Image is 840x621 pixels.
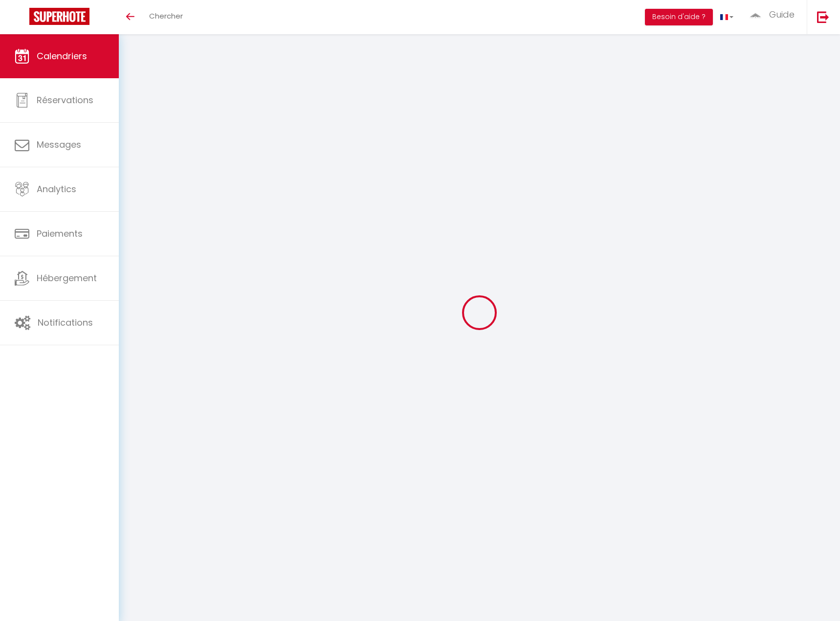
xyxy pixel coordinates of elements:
button: Besoin d'aide ? [645,9,713,25]
img: ... [748,11,763,19]
span: Calendriers [37,50,87,62]
span: Notifications [38,316,93,329]
img: logout [817,11,829,23]
span: Analytics [37,183,76,195]
span: Messages [37,138,81,151]
img: Super Booking [29,8,89,25]
span: Paiements [37,227,83,240]
span: Guide [769,8,795,21]
span: Hébergement [37,272,97,284]
span: Chercher [149,11,183,21]
span: Réservations [37,94,93,106]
